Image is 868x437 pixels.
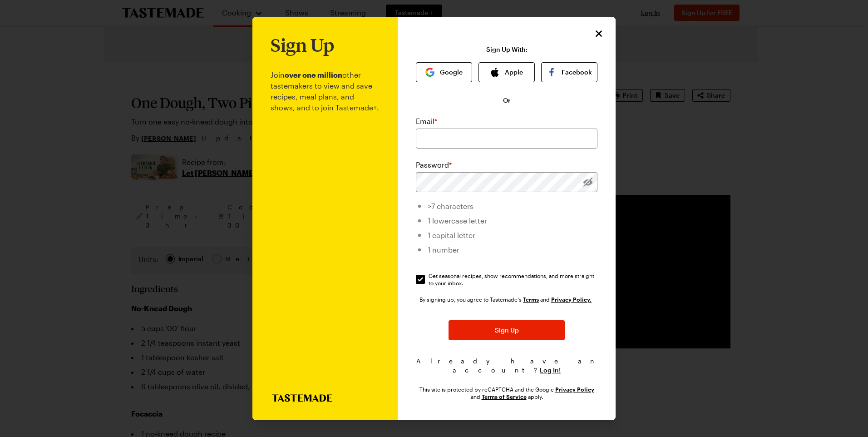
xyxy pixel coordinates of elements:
[503,96,511,105] span: Or
[416,357,597,374] span: Already have an account?
[478,62,535,82] button: Apple
[551,295,592,303] a: Tastemade Privacy Policy
[428,216,487,225] span: 1 lowercase letter
[428,231,475,239] span: 1 capital letter
[541,62,597,82] button: Facebook
[540,366,561,375] button: Log In!
[429,272,598,287] span: Get seasonal recipes, show recommendations, and more straight to your inbox.
[482,392,527,400] a: Google Terms of Service
[416,159,452,170] label: Password
[428,245,459,254] span: 1 number
[428,202,473,210] span: >7 characters
[416,62,472,82] button: Google
[495,326,519,335] span: Sign Up
[449,320,565,340] button: Sign Up
[416,386,597,400] div: This site is protected by reCAPTCHA and the Google and apply.
[285,70,342,79] b: over one million
[416,275,425,284] input: Get seasonal recipes, show recommendations, and more straight to your inbox.
[486,46,528,53] p: Sign Up With:
[271,35,334,55] h1: Sign Up
[416,116,437,127] label: Email
[523,295,539,303] a: Tastemade Terms of Service
[419,295,594,304] div: By signing up, you agree to Tastemade's and
[593,28,605,40] button: Close
[271,55,380,394] p: Join other tastemakers to view and save recipes, meal plans, and shows, and to join Tastemade+.
[555,385,594,393] a: Google Privacy Policy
